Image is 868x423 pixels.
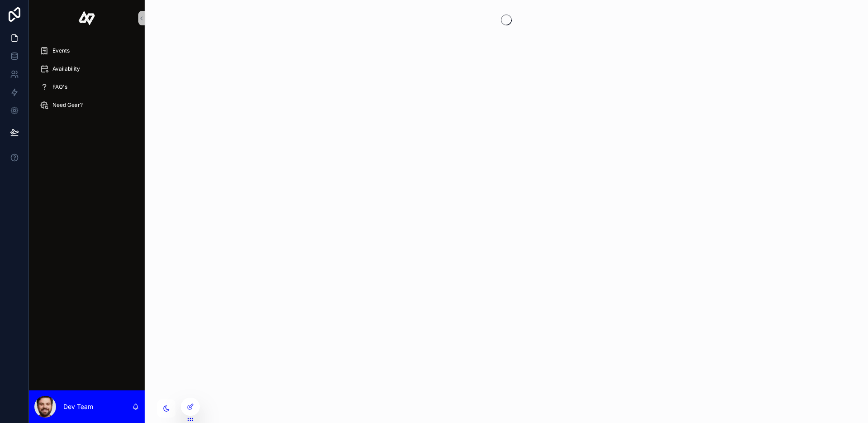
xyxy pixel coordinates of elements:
a: Need Gear? [34,97,139,113]
span: Events [52,47,70,54]
img: App logo [79,11,95,25]
span: Availability [52,65,80,72]
a: FAQ's [34,79,139,95]
div: scrollable content [29,36,145,141]
span: Need Gear? [52,101,83,109]
a: Events [34,43,139,59]
a: Availability [34,61,139,77]
p: Dev Team [63,402,93,411]
span: FAQ's [52,83,67,91]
